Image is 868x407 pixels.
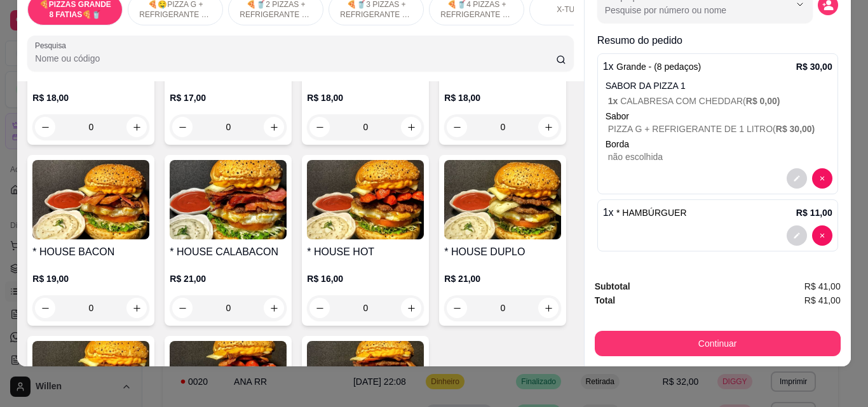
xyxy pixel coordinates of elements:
[603,59,701,74] p: 1 x
[812,225,832,246] button: decrease-product-quantity
[787,225,807,246] button: decrease-product-quantity
[444,244,561,260] h4: * HOUSE DUPLO
[804,279,841,293] span: R$ 41,00
[787,168,807,189] button: decrease-product-quantity
[606,110,832,123] div: Sabor
[603,205,687,220] p: 1 x
[557,4,597,15] p: X-TUDO 🤤
[595,295,615,305] strong: Total
[796,60,832,73] p: R$ 30,00
[776,124,815,134] span: R$ 30,00 )
[595,281,630,291] strong: Subtotal
[597,33,838,48] p: Resumo do pedido
[444,160,561,239] img: product-image
[595,331,841,356] button: Continuar
[616,62,701,72] span: Grande - (8 pedaços)
[616,208,686,218] span: * HAMBÚRGUER
[606,79,832,92] p: SABOR DA PIZZA 1
[307,272,424,285] p: R$ 16,00
[170,160,287,239] img: product-image
[32,91,149,104] p: R$ 18,00
[35,40,71,51] label: Pesquisa
[608,95,832,107] p: CALABRESA COM CHEDDAR (
[170,244,287,260] h4: * HOUSE CALABACON
[307,244,424,260] h4: * HOUSE HOT
[170,91,287,104] p: R$ 17,00
[444,272,561,285] p: R$ 21,00
[746,96,780,106] span: R$ 0,00 )
[444,91,561,104] p: R$ 18,00
[606,138,832,150] p: Borda
[32,244,149,260] h4: * HOUSE BACON
[35,52,556,65] input: Pesquisa
[170,272,287,285] p: R$ 21,00
[608,96,620,106] span: 1 x
[608,150,832,163] p: não escolhida
[307,160,424,239] img: product-image
[608,123,832,135] p: PIZZA G + REFRIGERANTE DE 1 LITRO (
[812,168,832,189] button: decrease-product-quantity
[32,160,149,239] img: product-image
[796,206,832,219] p: R$ 11,00
[307,91,424,104] p: R$ 18,00
[804,293,841,307] span: R$ 41,00
[605,4,770,17] input: Busque pelo cliente
[32,272,149,285] p: R$ 19,00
